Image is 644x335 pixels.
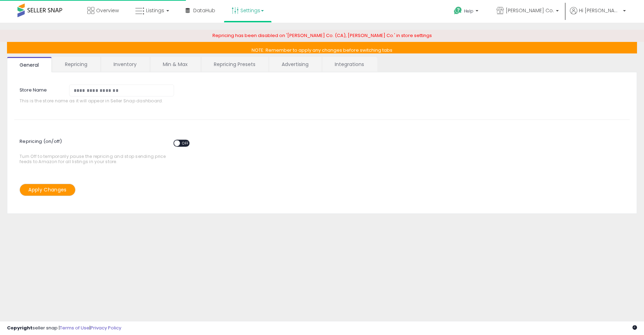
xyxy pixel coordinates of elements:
span: OFF [180,140,191,146]
span: [PERSON_NAME] Co. [506,7,554,14]
a: General [7,57,52,72]
p: NOTE: Remember to apply any changes before switching tabs [7,42,637,53]
a: Privacy Policy [91,325,121,331]
strong: Copyright [7,325,32,331]
button: Apply Changes [20,184,75,196]
a: Min & Max [150,57,200,72]
a: Terms of Use [60,325,89,331]
div: seller snap | | [7,325,121,332]
span: Turn Off to temporarily pause the repricing and stop sending price feeds to Amazon for all listin... [20,136,169,165]
a: Integrations [322,57,377,72]
a: Help [448,1,485,23]
span: Listings [146,7,164,14]
a: Hi [PERSON_NAME] [570,7,626,23]
span: Hi [PERSON_NAME] [579,7,621,14]
i: Get Help [454,6,462,15]
span: Overview [96,7,119,14]
a: Repricing [52,57,100,72]
label: Store Name [14,85,64,94]
span: Repricing has been disabled on '[PERSON_NAME] Co. (CA), [PERSON_NAME] Co.' in store settings [212,32,432,39]
span: Repricing (on/off) [20,134,196,154]
span: This is the store name as it will appear in Seller Snap dashboard. [20,98,179,103]
a: Repricing Presets [201,57,268,72]
a: Advertising [269,57,321,72]
span: Help [464,8,473,14]
a: Inventory [101,57,149,72]
span: DataHub [193,7,215,14]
